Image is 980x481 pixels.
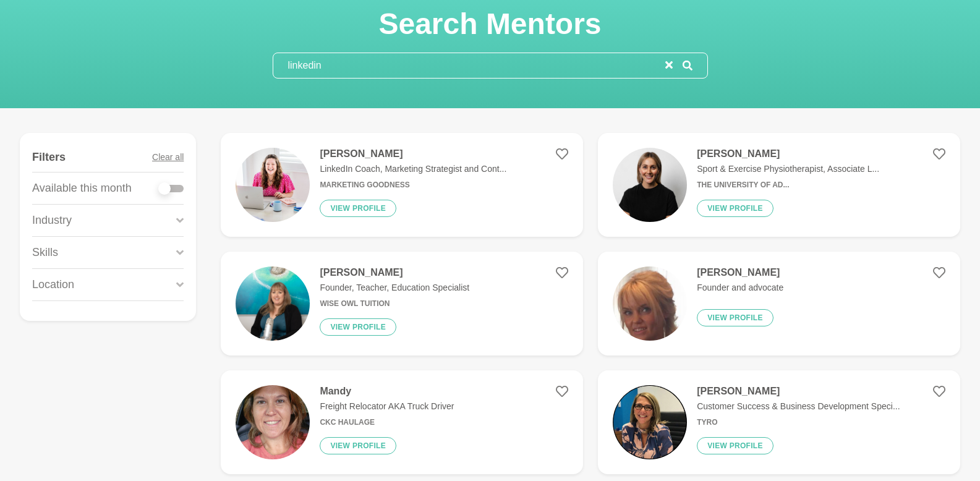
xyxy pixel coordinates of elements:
h6: Wise Owl Tuition [320,299,469,309]
a: [PERSON_NAME]Founder, Teacher, Education SpecialistWise Owl TuitionView profile [221,252,583,355]
input: Search mentors [273,53,665,78]
p: Founder, Teacher, Education Specialist [320,281,469,294]
a: MandyFreight Relocator AKA Truck DriverCKC HaulageView profile [221,370,583,474]
img: 50093f67989d66ad09930e820f8e7a95f5573d6f-1516x3280.jpg [236,385,310,459]
img: a530bc8d2a2e0627e4f81662508317a5eb6ed64f-4000x6000.jpg [236,266,310,341]
h6: Marketing Goodness [320,181,506,190]
button: View profile [697,437,773,454]
button: View profile [697,309,773,326]
h1: Search Mentors [273,6,708,43]
a: [PERSON_NAME]Customer Success & Business Development Speci...TyroView profile [598,370,960,474]
a: [PERSON_NAME]Sport & Exercise Physiotherapist, Associate L...The University of Ad...View profile [598,133,960,237]
p: Available this month [32,180,132,197]
button: Clear all [152,143,184,172]
p: Location [32,276,74,293]
button: View profile [320,437,396,454]
h6: The University of Ad... [697,181,879,190]
h6: Tyro [697,418,900,427]
p: Customer Success & Business Development Speci... [697,400,900,413]
p: Freight Relocator AKA Truck Driver [320,400,454,413]
p: LinkedIn Coach, Marketing Strategist and Cont... [320,163,506,176]
button: View profile [320,318,396,336]
h4: Mandy [320,385,454,398]
h4: Filters [32,150,66,164]
h6: CKC Haulage [320,418,454,427]
h4: [PERSON_NAME] [320,148,506,160]
h4: [PERSON_NAME] [320,266,469,279]
h4: [PERSON_NAME] [697,148,879,160]
img: 523c368aa158c4209afe732df04685bb05a795a5-1125x1128.jpg [613,148,687,222]
h4: [PERSON_NAME] [697,266,783,279]
button: View profile [320,200,396,217]
a: [PERSON_NAME]LinkedIn Coach, Marketing Strategist and Cont...Marketing GoodnessView profile [221,133,583,237]
a: [PERSON_NAME]Founder and advocateView profile [598,252,960,355]
img: 8cea8d926642c47a306634588be31e31f41f08f5-1793x1784.jpg [613,385,687,459]
p: Skills [32,244,58,261]
img: 11efa73726d150086d39d59a83bc723f66f1fc14-1170x2532.png [613,266,687,341]
p: Industry [32,212,72,229]
img: 8260b4586d31e618491ed74c152d5d9f0a1f332a-1024x683.jpg [236,148,310,222]
p: Sport & Exercise Physiotherapist, Associate L... [697,163,879,176]
h4: [PERSON_NAME] [697,385,900,398]
p: Founder and advocate [697,281,783,294]
button: View profile [697,200,773,217]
